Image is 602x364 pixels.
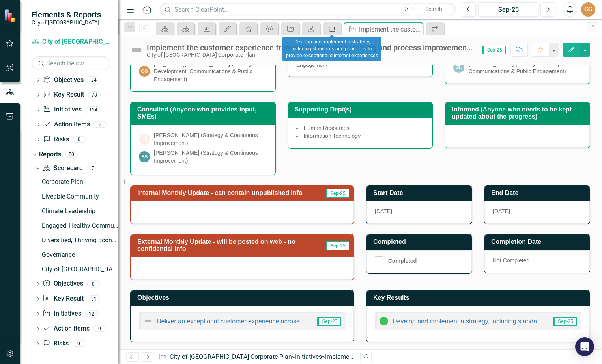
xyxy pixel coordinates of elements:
div: [PERSON_NAME] (Strategy & Continuous Improvement) [154,149,267,165]
h3: Start Date [373,189,468,197]
a: Initiatives [295,353,322,360]
span: Sep-25 [326,241,349,250]
h3: Internal Monthly Update - can contain unpublished info [137,189,323,197]
input: Search ClearPoint... [160,3,455,17]
a: Diversified, Thriving Economy [40,234,118,246]
span: [DATE] [493,208,510,214]
div: 114 [86,106,101,113]
button: Search [414,4,454,15]
div: 0 [93,325,106,332]
div: [PERSON_NAME] (Strategic Development, Communications & Public Engagement) [468,59,581,75]
img: In Progress [379,316,389,326]
div: Climate Leadership [42,208,118,215]
div: PS [139,134,150,145]
div: City of [GEOGRAPHIC_DATA] [42,266,118,273]
a: Corporate Plan [40,175,118,188]
div: 78 [88,91,101,98]
div: 0 [73,136,86,143]
div: BS [139,151,150,162]
span: Sep-25 [317,317,341,326]
img: Not Defined [143,316,153,326]
div: 0 [73,340,85,347]
span: [DATE] [375,208,392,214]
div: 24 [88,76,100,83]
div: 0 [87,280,100,287]
h3: Consulted (Anyone who provides input, SMEs) [137,106,271,120]
h3: Informed (Anyone who needs to be kept updated about the progress) [452,106,586,120]
img: ClearPoint Strategy [4,9,18,23]
div: Engaged, Healthy Community [42,222,118,229]
input: Search Below... [32,56,110,70]
div: [US_STATE][PERSON_NAME] (Strategic Development, Communications & Public Engagement) [154,59,267,83]
div: Implement the customer experience framework including training and process improvement to enhance... [147,43,475,52]
div: Liveable Community [42,193,118,200]
a: Risks [43,135,69,144]
a: Initiatives [43,309,81,318]
a: City of [GEOGRAPHIC_DATA] Corporate Plan [32,37,110,46]
a: Objectives [43,279,83,288]
img: Not Defined [130,44,143,56]
div: Implement the customer experience framework including training and process improvement to enhance... [359,24,421,34]
h3: Completed [373,238,468,245]
div: Not Completed [484,250,590,273]
a: City of [GEOGRAPHIC_DATA] [40,263,118,275]
div: City of [GEOGRAPHIC_DATA] Corporate Plan [147,52,475,58]
h3: Objectives [137,294,350,301]
span: Sep-25 [326,189,349,198]
div: GG [139,66,150,77]
div: 50 [65,151,78,158]
h3: Key Results [373,294,586,301]
span: Information Technology [304,133,361,139]
div: [PERSON_NAME] (Strategy & Continuous Improvement) [154,131,267,147]
a: Scorecard [43,164,82,173]
div: Develop and implement a strategy, including standards and principles, to provide exceptional cust... [282,37,381,61]
div: Governance [42,251,118,258]
a: Key Result [43,294,83,303]
span: Human Resources [304,125,350,131]
span: Sep-25 [482,46,506,54]
a: Reports [39,150,61,159]
div: 7 [87,165,99,171]
a: Action Items [43,324,89,333]
div: Open Intercom Messenger [575,337,594,356]
a: Engaged, Healthy Community [40,219,118,232]
a: Deliver an exceptional customer experience across City services [157,318,337,325]
a: Governance [40,248,118,261]
h3: Supporting Dept(s) [295,106,429,113]
a: Objectives [43,76,83,85]
div: 31 [88,295,100,302]
small: City of [GEOGRAPHIC_DATA] [32,19,101,26]
span: Sep-25 [553,317,577,326]
h3: Completion Date [491,238,586,245]
button: GG [581,2,595,17]
h3: External Monthly Update - will be posted on web - no confidential info [137,238,326,252]
div: 12 [85,310,98,317]
h3: End Date [491,189,586,197]
div: Corporate Plan [42,178,118,186]
span: Search [425,6,442,12]
a: City of [GEOGRAPHIC_DATA] Corporate Plan [170,353,292,360]
div: ZL [453,62,464,73]
a: Risks [43,339,68,348]
button: Sep-25 [478,2,538,17]
div: » » [158,353,354,362]
div: 2 [94,121,107,128]
div: Sep-25 [481,5,536,15]
span: Strategic Development/Communications/Public Engagement [296,54,411,68]
a: Liveable Community [40,190,118,202]
a: Action Items [43,120,90,129]
span: Elements & Reports [32,10,101,19]
a: Initiatives [43,105,81,114]
a: Climate Leadership [40,204,118,217]
div: Diversified, Thriving Economy [42,237,118,244]
a: Key Result [43,90,84,99]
